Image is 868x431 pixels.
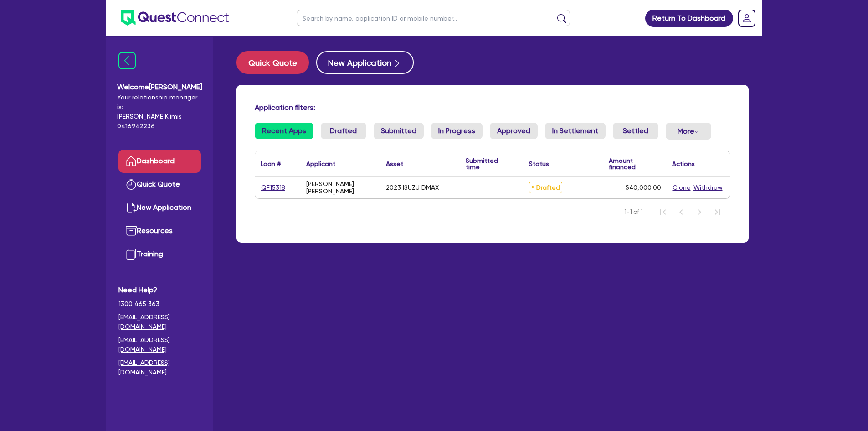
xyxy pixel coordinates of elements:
[672,182,691,193] button: Clone
[624,208,643,217] span: 1-1 of 1
[118,358,201,377] a: [EMAIL_ADDRESS][DOMAIN_NAME]
[690,203,709,221] button: Next Page
[431,123,483,139] a: In Progress
[126,249,137,260] img: training
[672,203,690,221] button: Previous Page
[121,10,229,26] img: quest-connect-logo-blue
[118,196,201,219] a: New Application
[118,312,201,332] a: [EMAIL_ADDRESS][DOMAIN_NAME]
[118,285,201,296] span: Need Help?
[261,161,281,167] div: Loan #
[609,157,661,170] div: Amount financed
[613,123,658,139] a: Settled
[306,180,375,195] div: [PERSON_NAME] [PERSON_NAME]
[386,161,403,167] div: Asset
[255,123,313,139] a: Recent Apps
[709,203,727,221] button: Last Page
[255,103,730,112] h4: Application filters:
[490,123,538,139] a: Approved
[529,161,549,167] div: Status
[117,82,202,93] span: Welcome [PERSON_NAME]
[118,335,201,354] a: [EMAIL_ADDRESS][DOMAIN_NAME]
[645,10,733,27] a: Return To Dashboard
[693,182,723,193] button: Withdraw
[236,51,309,74] button: Quick Quote
[672,161,695,167] div: Actions
[126,202,137,213] img: new-application
[306,161,335,167] div: Applicant
[545,123,606,139] a: In Settlement
[735,6,759,30] a: Dropdown toggle
[118,299,201,309] span: 1300 465 363
[374,123,424,139] a: Submitted
[626,184,661,191] span: $40,000.00
[386,184,439,191] div: 2023 ISUZU DMAX
[529,182,562,193] span: Drafted
[466,157,510,170] div: Submitted time
[118,150,201,173] a: Dashboard
[126,179,137,190] img: quick-quote
[118,52,136,69] img: icon-menu-close
[118,219,201,243] a: Resources
[316,51,414,74] button: New Application
[118,243,201,266] a: Training
[261,182,286,193] a: QF15318
[654,203,672,221] button: First Page
[236,51,316,74] a: Quick Quote
[117,93,202,131] span: Your relationship manager is: [PERSON_NAME] Klimis 0416942236
[126,225,137,236] img: resources
[118,173,201,196] a: Quick Quote
[321,123,366,139] a: Drafted
[297,10,570,26] input: Search by name, application ID or mobile number...
[666,123,711,140] button: Dropdown toggle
